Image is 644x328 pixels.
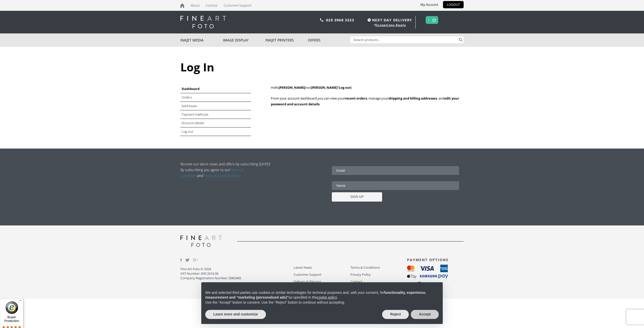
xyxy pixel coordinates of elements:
[182,129,193,134] a: Log out
[443,1,464,8] a: LOGOUT
[271,85,464,90] p: Hello (not ? )
[417,1,442,8] a: My Account
[180,33,223,47] a: Inkjet Media
[185,258,189,262] img: twitter.svg
[294,265,350,270] a: Latest News
[205,291,426,300] strong: functionality, experience, measurement and “marketing (personalized ads)”
[427,16,430,24] a: 1
[350,272,407,277] a: Privacy Policy
[382,310,409,319] button: Reject
[317,295,337,299] a: cookie policy
[332,166,459,175] input: Email
[375,23,406,27] a: Exceptions Apply
[311,85,337,90] strong: [PERSON_NAME]
[294,272,350,277] a: Customer Support
[203,173,241,178] a: Privacy & Cookies Policy.
[6,301,18,314] img: Trusted Shops Trustmark
[223,33,265,47] a: Image Display
[180,16,226,28] img: logo-white.svg
[265,33,308,47] a: Inkjet Printers
[368,18,371,22] img: time.svg
[411,310,439,319] button: Accept
[271,96,464,107] p: From your account dashboard you can view your , manage your , and .
[180,258,182,262] img: facebook.svg
[366,17,412,23] span: NEXT DAY DELIVERY
[180,161,273,178] p: Receive our latest news and offers by subscribing [DATE]! By subscribing you agree to our and
[205,310,266,319] button: Learn more and customize
[279,85,305,90] strong: [PERSON_NAME]
[182,95,192,100] a: Orders
[458,36,464,43] button: Search
[182,104,197,108] a: Addresses
[350,265,407,270] a: Terms & Conditions
[432,18,436,22] img: basket.svg
[350,36,458,43] input: Search products…
[182,86,199,91] a: Dashboard
[182,121,204,125] a: Account details
[180,85,265,136] nav: Account pages
[345,96,367,101] a: recent orders
[197,278,447,328] div: Notice
[180,236,222,247] img: logo-grey.svg
[205,290,439,300] p: We and selected third parties use cookies or similar technologies for technical purposes and, wit...
[180,267,294,280] p: Fine Art Foto © 2024 VAT Number: 839 2616 06 Company Registration Number: 5083485
[182,112,208,117] a: Payment methods
[407,265,448,287] img: payment_options.svg
[332,192,382,202] input: SIGN UP
[205,300,439,305] p: Use the “Accept” button to consent. Use the “Reject” button to continue without accepting.
[320,18,324,22] img: phone.svg
[193,257,198,262] img: Google_Plus.svg
[407,257,464,262] h3: PAYMENT OPTIONS
[326,18,354,22] a: 020 3968 3333
[17,299,23,305] button: Menu
[308,33,350,47] a: Offers
[339,85,351,90] a: Log out
[180,59,464,75] h1: Log In
[388,96,437,101] a: shipping and billing addresses
[332,181,459,190] input: Name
